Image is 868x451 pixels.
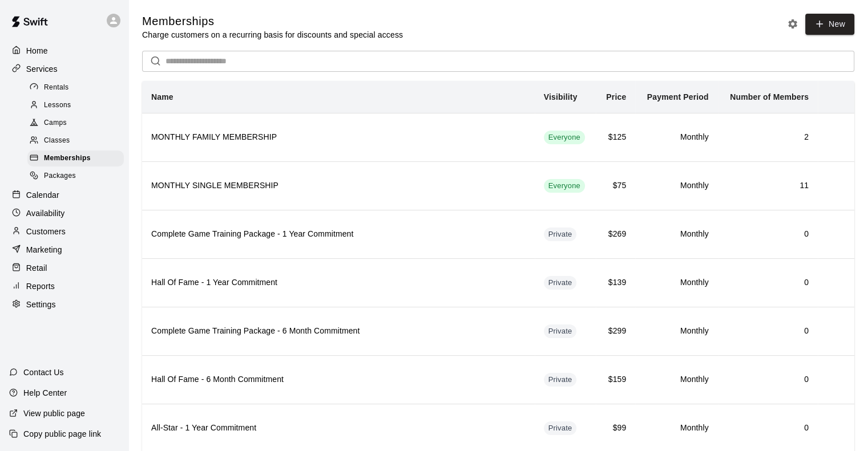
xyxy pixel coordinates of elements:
[544,373,577,387] div: This membership is hidden from the memberships page
[27,133,124,149] div: Classes
[9,223,119,240] a: Customers
[727,180,809,192] h6: 11
[605,180,626,192] h6: $75
[27,115,124,131] div: Camps
[142,14,403,29] h5: Memberships
[23,387,67,399] p: Help Center
[727,277,809,289] h6: 0
[727,228,809,241] h6: 0
[9,278,119,295] a: Reports
[9,296,119,313] a: Settings
[544,181,585,192] span: Everyone
[544,131,585,144] div: This membership is visible to all customers
[605,228,626,241] h6: $269
[544,423,577,434] span: Private
[606,92,626,101] b: Price
[644,325,708,338] h6: Monthly
[727,131,809,144] h6: 2
[26,281,55,292] p: Reports
[44,153,91,164] span: Memberships
[544,324,577,338] div: This membership is hidden from the memberships page
[784,15,801,32] button: Memberships settings
[26,244,62,255] p: Marketing
[544,278,577,289] span: Private
[151,131,526,144] h6: MONTHLY FAMILY MEMBERSHIP
[644,373,708,386] h6: Monthly
[9,205,119,222] a: Availability
[27,96,128,114] a: Lessons
[9,42,119,59] a: Home
[9,186,119,204] a: Calendar
[544,92,578,101] b: Visibility
[644,277,708,289] h6: Monthly
[151,325,526,338] h6: Complete Game Training Package - 6 Month Commitment
[151,180,526,192] h6: MONTHLY SINGLE MEMBERSHIP
[605,131,626,144] h6: $125
[27,79,128,96] a: Rentals
[151,92,173,101] b: Name
[151,228,526,241] h6: Complete Game Training Package - 1 Year Commitment
[605,277,626,289] h6: $139
[26,63,58,75] p: Services
[605,325,626,338] h6: $299
[23,428,101,440] p: Copy public page link
[647,92,709,101] b: Payment Period
[544,326,577,337] span: Private
[151,373,526,386] h6: Hall Of Fame - 6 Month Commitment
[26,208,65,219] p: Availability
[151,422,526,434] h6: All-Star - 1 Year Commitment
[727,373,809,386] h6: 0
[644,228,708,241] h6: Monthly
[27,150,128,168] a: Memberships
[27,132,128,150] a: Classes
[26,299,56,310] p: Settings
[27,97,124,113] div: Lessons
[544,227,577,241] div: This membership is hidden from the memberships page
[44,170,76,182] span: Packages
[9,60,119,78] a: Services
[605,422,626,434] h6: $99
[23,367,64,378] p: Contact Us
[27,168,128,185] a: Packages
[727,325,809,338] h6: 0
[26,189,59,201] p: Calendar
[26,45,48,56] p: Home
[44,100,71,111] span: Lessons
[727,422,809,434] h6: 0
[27,151,124,166] div: Memberships
[544,179,585,193] div: This membership is visible to all customers
[26,262,47,274] p: Retail
[544,375,577,385] span: Private
[544,229,577,240] span: Private
[730,92,809,101] b: Number of Members
[26,226,66,237] p: Customers
[9,259,119,277] a: Retail
[805,14,854,35] a: New
[544,276,577,290] div: This membership is hidden from the memberships page
[644,131,708,144] h6: Monthly
[44,117,67,129] span: Camps
[151,277,526,289] h6: Hall Of Fame - 1 Year Commitment
[23,408,85,419] p: View public page
[9,241,119,258] a: Marketing
[27,80,124,96] div: Rentals
[544,421,577,435] div: This membership is hidden from the memberships page
[544,132,585,143] span: Everyone
[644,180,708,192] h6: Monthly
[27,168,124,184] div: Packages
[44,135,70,147] span: Classes
[44,82,69,94] span: Rentals
[644,422,708,434] h6: Monthly
[142,29,403,40] p: Charge customers on a recurring basis for discounts and special access
[27,115,128,132] a: Camps
[605,373,626,386] h6: $159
